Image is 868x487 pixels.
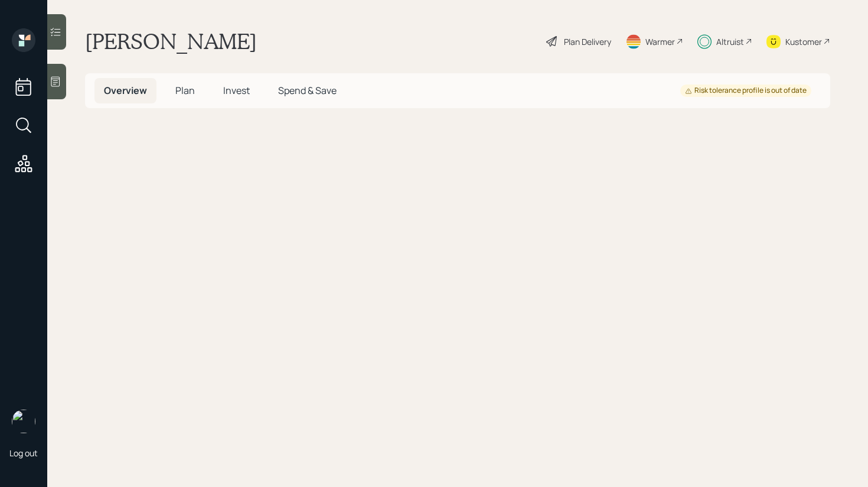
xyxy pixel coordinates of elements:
[104,84,147,97] span: Overview
[564,35,611,48] div: Plan Delivery
[278,84,337,97] span: Spend & Save
[223,84,250,97] span: Invest
[85,28,257,54] h1: [PERSON_NAME]
[716,35,744,48] div: Altruist
[12,410,35,433] img: retirable_logo.png
[785,35,822,48] div: Kustomer
[685,86,807,96] div: Risk tolerance profile is out of date
[645,35,675,48] div: Warmer
[9,447,38,459] div: Log out
[175,84,195,97] span: Plan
